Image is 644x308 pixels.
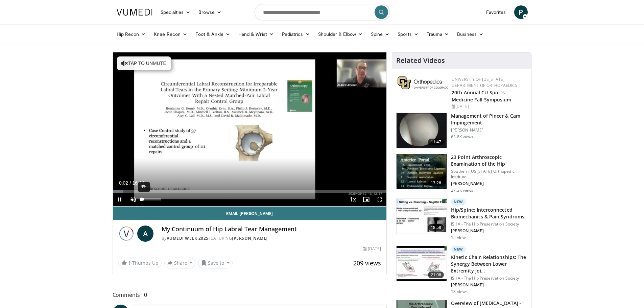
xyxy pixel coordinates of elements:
[113,52,387,207] video-js: Video Player
[451,254,527,274] h3: Kinetic Chain Relationships: The Synergy Between Lower Extremity Joi…
[346,193,359,206] button: Playback Rate
[278,27,314,41] a: Pediatrics
[117,9,152,16] img: VuMedi Logo
[363,246,381,252] div: [DATE]
[451,127,527,133] p: [PERSON_NAME]
[314,27,367,41] a: Shoulder & Elbow
[118,258,162,268] a: 1 Thumbs Up
[451,198,466,205] p: New
[113,193,126,206] button: Pause
[150,27,191,41] a: Knee Recon
[126,193,140,206] button: Unmute
[194,5,225,19] a: Browse
[157,5,195,19] a: Specialties
[137,226,153,242] a: A
[119,180,128,186] span: 0:02
[453,27,487,41] a: Business
[113,290,387,299] span: Comments 0
[117,56,171,70] button: Tap to unmute
[451,169,527,180] p: Southern [US_STATE] Orthopedic Institute
[130,180,131,186] span: /
[451,246,466,253] p: New
[396,56,445,65] h4: Related Videos
[514,5,528,19] a: P
[428,139,444,145] span: 11:47
[451,289,468,294] p: 18 views
[373,193,386,206] button: Fullscreen
[164,258,196,268] button: Share
[451,154,527,167] h3: 23 Point Arthroscopic Examination of the Hip
[113,27,150,41] a: Hip Recon
[128,260,131,266] span: 1
[397,113,447,148] img: 38483_0000_3.png.150x105_q85_crop-smart_upscale.jpg
[396,113,527,148] a: 11:47 Management of Pincer & Cam Impingement [PERSON_NAME] 63.8K views
[396,198,527,240] a: 18:58 New Hip/Spine: Interconnected Biomechanics & Pain Syndroms ISHA - The Hip Preservation Soci...
[232,235,268,241] a: [PERSON_NAME]
[118,226,135,242] img: Vumedi Week 2025
[451,113,527,126] h3: Management of Pincer & Cam Impingement
[452,103,526,110] div: [DATE]
[191,27,234,41] a: Foot & Ankle
[452,76,517,88] a: University of [US_STATE] Department of Orthopaedics
[353,259,381,267] span: 209 views
[132,180,144,186] span: 16:44
[428,271,444,278] span: 21:06
[397,246,447,281] img: 32a4bfa3-d390-487e-829c-9985ff2db92b.150x105_q85_crop-smart_upscale.jpg
[255,4,390,20] input: Search topics, interventions
[451,276,527,281] p: ISHA - The Hip Preservation Society
[451,134,473,140] p: 63.8K views
[451,282,527,288] p: [PERSON_NAME]
[396,246,527,294] a: 21:06 New Kinetic Chain Relationships: The Synergy Between Lower Extremity Joi… ISHA - The Hip Pr...
[393,27,423,41] a: Sports
[142,198,161,200] div: Volume Level
[451,207,527,220] h3: Hip/Spine: Interconnected Biomechanics & Pain Syndroms
[162,235,381,241] div: By FEATURING
[167,235,209,241] a: Vumedi Week 2025
[162,226,381,233] h4: My Continuum of Hip Labral Tear Management
[198,258,233,268] button: Save to
[428,224,444,231] span: 18:58
[359,193,373,206] button: Enable picture-in-picture mode
[428,180,444,186] span: 13:26
[234,27,278,41] a: Hand & Wrist
[398,76,448,89] img: 355603a8-37da-49b6-856f-e00d7e9307d3.png.150x105_q85_autocrop_double_scale_upscale_version-0.2.png
[113,207,387,220] a: Email [PERSON_NAME]
[451,228,527,234] p: [PERSON_NAME]
[482,5,510,19] a: Favorites
[397,199,447,234] img: 0bdaa4eb-40dd-479d-bd02-e24569e50eb5.150x105_q85_crop-smart_upscale.jpg
[396,154,527,193] a: 13:26 23 Point Arthroscopic Examination of the Hip Southern [US_STATE] Orthopedic Institute [PERS...
[113,190,387,193] div: Progress Bar
[451,235,468,240] p: 15 views
[423,27,453,41] a: Trauma
[451,221,527,227] p: ISHA - The Hip Preservation Society
[451,181,527,186] p: [PERSON_NAME]
[367,27,393,41] a: Spine
[451,188,473,193] p: 27.3K views
[397,154,447,189] img: oa8B-rsjN5HfbTbX4xMDoxOjBrO-I4W8.150x105_q85_crop-smart_upscale.jpg
[452,89,511,103] a: 20th Annual CU Sports Medicine Fall Symposium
